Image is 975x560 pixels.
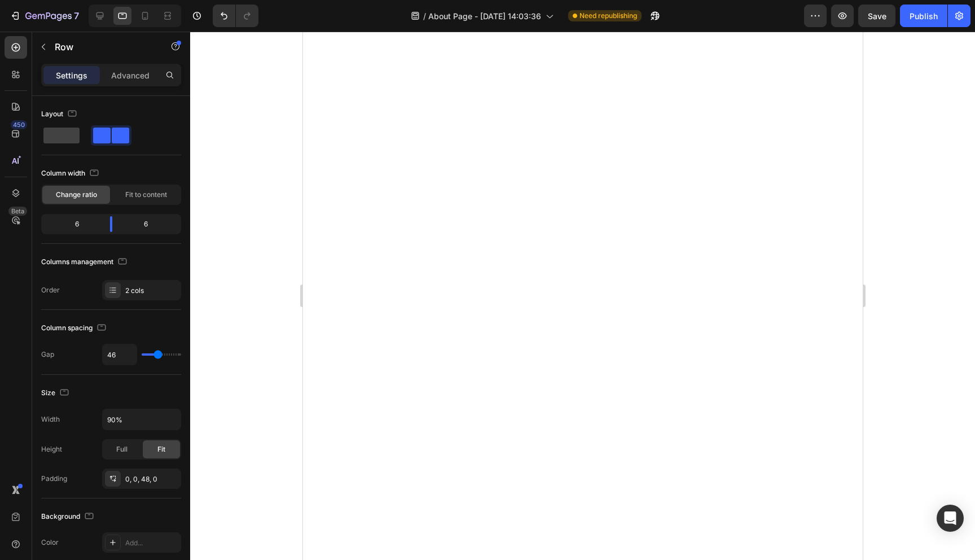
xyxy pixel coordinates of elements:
[121,216,179,232] div: 6
[213,5,258,27] div: Undo/Redo
[900,5,947,27] button: Publish
[41,166,101,181] div: Column width
[157,444,165,454] span: Fit
[125,538,178,548] div: Add...
[5,5,84,27] button: 7
[579,11,637,21] span: Need republishing
[56,69,87,81] p: Settings
[125,190,167,200] span: Fit to content
[41,285,60,295] div: Order
[56,190,97,200] span: Change ratio
[103,344,137,365] input: Auto
[303,32,863,560] iframe: Design area
[41,255,129,270] div: Columns management
[41,349,54,360] div: Gap
[111,69,150,81] p: Advanced
[125,286,178,296] div: 2 cols
[428,10,541,22] span: About Page - [DATE] 14:03:36
[858,5,895,27] button: Save
[74,9,79,23] p: 7
[116,444,128,454] span: Full
[43,216,101,232] div: 6
[937,505,964,532] div: Open Intercom Messenger
[125,474,178,484] div: 0, 0, 48, 0
[41,509,96,524] div: Background
[868,11,886,21] span: Save
[41,107,79,122] div: Layout
[41,474,67,484] div: Padding
[41,444,62,454] div: Height
[423,10,426,22] span: /
[8,207,27,216] div: Beta
[55,40,151,54] p: Row
[910,10,938,22] div: Publish
[11,120,27,129] div: 450
[103,409,181,430] input: Auto
[41,321,108,336] div: Column spacing
[41,537,59,548] div: Color
[41,386,71,401] div: Size
[41,414,60,425] div: Width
